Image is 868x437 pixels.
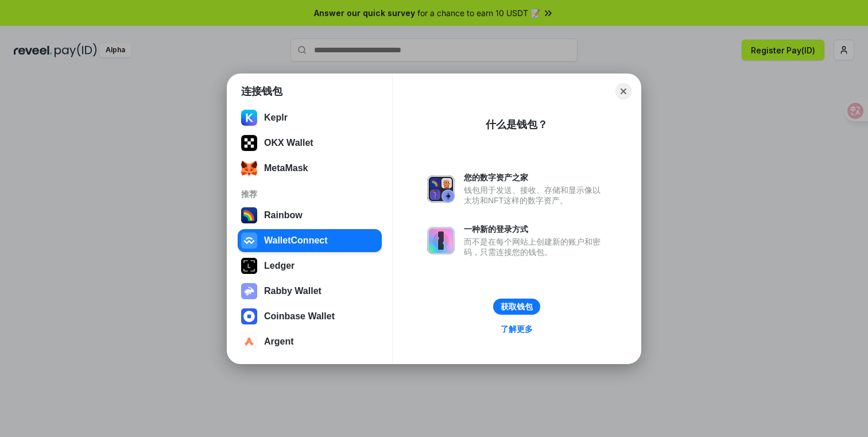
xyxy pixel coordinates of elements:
div: MetaMask [264,163,308,173]
div: WalletConnect [264,235,328,246]
div: 钱包用于发送、接收、存储和显示像以太坊和NFT这样的数字资产。 [464,185,606,206]
div: 了解更多 [501,324,533,334]
div: 您的数字资产之家 [464,172,606,183]
button: Rabby Wallet [238,280,382,303]
img: svg+xml,%3Csvg%20width%3D%2228%22%20height%3D%2228%22%20viewBox%3D%220%200%2028%2028%22%20fill%3D... [241,308,257,324]
img: svg+xml,%3Csvg%20width%3D%22120%22%20height%3D%22120%22%20viewBox%3D%220%200%20120%20120%22%20fil... [241,207,257,223]
img: 5VZ71FV6L7PA3gg3tXrdQ+DgLhC+75Wq3no69P3MC0NFQpx2lL04Ql9gHK1bRDjsSBIvScBnDTk1WrlGIZBorIDEYJj+rhdgn... [241,135,257,151]
button: Coinbase Wallet [238,305,382,328]
button: WalletConnect [238,229,382,252]
button: MetaMask [238,157,382,180]
div: Ledger [264,261,294,271]
div: OKX Wallet [264,138,313,148]
img: svg+xml,%3Csvg%20width%3D%2228%22%20height%3D%2228%22%20viewBox%3D%220%200%2028%2028%22%20fill%3D... [241,334,257,350]
div: 什么是钱包？ [486,118,548,132]
button: OKX Wallet [238,132,382,154]
h1: 连接钱包 [241,84,282,98]
button: Ledger [238,254,382,277]
img: svg+xml;base64,PHN2ZyB3aWR0aD0iMzUiIGhlaWdodD0iMzQiIHZpZXdCb3g9IjAgMCAzNSAzNCIgZmlsbD0ibm9uZSIgeG... [241,160,257,176]
div: Keplr [264,113,288,123]
div: Coinbase Wallet [264,311,335,322]
img: svg+xml,%3Csvg%20xmlns%3D%22http%3A%2F%2Fwww.w3.org%2F2000%2Fsvg%22%20fill%3D%22none%22%20viewBox... [427,175,455,203]
img: svg+xml,%3Csvg%20width%3D%2228%22%20height%3D%2228%22%20viewBox%3D%220%200%2028%2028%22%20fill%3D... [241,233,257,249]
img: svg+xml,%3Csvg%20xmlns%3D%22http%3A%2F%2Fwww.w3.org%2F2000%2Fsvg%22%20width%3D%2228%22%20height%3... [241,258,257,274]
button: 获取钱包 [493,299,540,315]
div: 推荐 [241,189,378,199]
div: Rabby Wallet [264,286,321,296]
button: Close [615,83,631,99]
a: 了解更多 [494,322,540,337]
div: 获取钱包 [501,301,533,312]
img: svg+xml,%3Csvg%20xmlns%3D%22http%3A%2F%2Fwww.w3.org%2F2000%2Fsvg%22%20fill%3D%22none%22%20viewBox... [427,227,455,254]
div: Rainbow [264,210,303,221]
div: Argent [264,337,294,347]
button: Keplr [238,106,382,129]
img: ByMCUfJCc2WaAAAAAElFTkSuQmCC [241,110,257,126]
img: svg+xml,%3Csvg%20xmlns%3D%22http%3A%2F%2Fwww.w3.org%2F2000%2Fsvg%22%20fill%3D%22none%22%20viewBox... [241,283,257,299]
div: 一种新的登录方式 [464,224,606,234]
button: Rainbow [238,204,382,227]
div: 而不是在每个网站上创建新的账户和密码，只需连接您的钱包。 [464,237,606,257]
button: Argent [238,330,382,353]
button: Phantom [238,81,382,104]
